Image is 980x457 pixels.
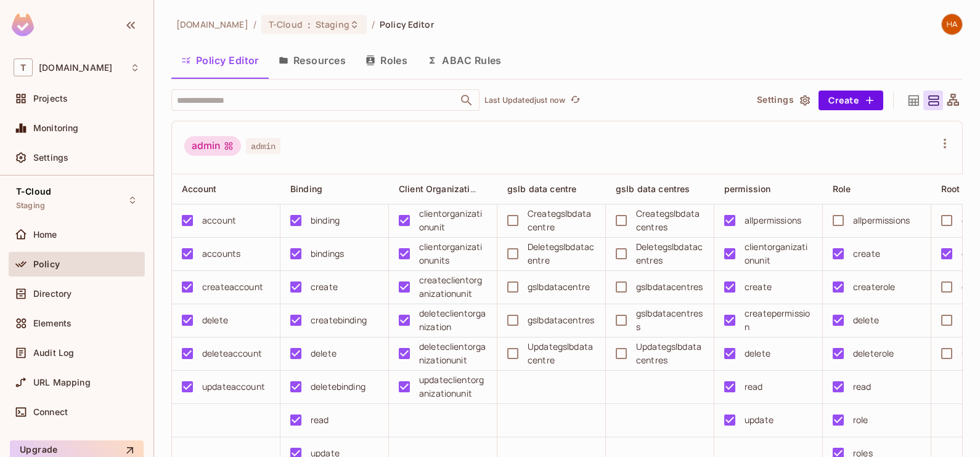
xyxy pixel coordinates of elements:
div: Deletegslbdatacentres [636,240,704,267]
span: Directory [33,289,71,299]
span: Workspace: t-mobile.com [39,63,112,73]
span: gslb data centre [507,184,576,194]
span: admin [246,138,280,154]
li: / [253,18,256,30]
span: Root [941,184,960,194]
span: Monitoring [33,123,79,133]
span: Policy [33,259,60,269]
span: Home [33,230,57,240]
span: Connect [33,407,68,417]
button: Roles [356,45,417,76]
span: the active workspace [176,18,248,30]
div: createbinding [311,313,367,327]
div: createrole [853,280,896,294]
div: Updategslbdatacentres [636,340,704,367]
span: Policy Editor [380,18,434,30]
div: updateaccount [202,380,265,394]
span: Elements [33,318,71,328]
div: role [853,413,868,427]
span: Binding [290,184,322,194]
span: Staging [316,18,349,30]
div: read [745,380,763,394]
div: deleterole [853,347,894,360]
div: gslbdatacentres [528,313,594,327]
div: createaccount [202,280,263,294]
div: delete [202,313,228,327]
div: Creategslbdatacentre [528,207,595,234]
div: gslbdatacentre [528,280,590,294]
span: : [307,20,311,30]
img: SReyMgAAAABJRU5ErkJggg== [12,14,34,36]
span: Projects [33,94,68,103]
div: createpermission [745,307,812,334]
img: harani.arumalla1@t-mobile.com [942,14,962,34]
span: T-Cloud [269,18,303,30]
div: create [745,280,772,294]
div: updateclientorganizationunit [419,373,487,400]
div: clientorganizationunit [745,240,812,267]
button: Resources [269,45,356,76]
button: Settings [752,91,814,110]
div: deleteclientorganization [419,307,487,334]
span: Role [833,184,851,194]
div: createclientorganizationunit [419,273,487,301]
div: clientorganizationunit [419,207,487,234]
div: delete [853,313,879,327]
div: update [745,413,774,427]
span: URL Mapping [33,378,91,387]
div: Creategslbdatacentres [636,207,704,234]
span: Settings [33,153,68,163]
button: Open [458,92,475,109]
button: Policy Editor [171,45,269,76]
span: Staging [16,201,45,211]
div: read [853,380,872,394]
span: refresh [570,94,581,107]
div: Updategslbdatacentre [528,340,595,367]
div: admin [184,136,241,156]
div: Deletegslbdatacentre [528,240,595,267]
div: bindings [311,247,344,261]
div: gslbdatacentress [636,307,704,334]
div: read [962,313,980,327]
span: Audit Log [33,348,74,358]
button: ABAC Rules [417,45,512,76]
button: Create [819,91,883,110]
span: Client Organization Unit [399,183,500,195]
div: deletebinding [311,380,365,394]
div: delete [745,347,770,360]
div: allpermissions [853,214,910,227]
span: permission [724,184,771,194]
div: delete [311,347,337,360]
button: refresh [568,93,582,108]
span: T-Cloud [16,187,51,196]
span: Click to refresh data [565,93,582,108]
div: gslbdatacentres [636,280,703,294]
li: / [372,18,375,30]
div: accounts [202,247,240,261]
div: create [853,247,880,261]
div: create [311,280,338,294]
div: clientorganizationunits [419,240,487,267]
div: binding [311,214,340,227]
div: read [311,413,329,427]
p: Last Updated just now [484,95,565,105]
span: Account [182,184,216,194]
span: T [14,59,33,76]
span: gslb data centres [616,184,690,194]
div: allpermissions [745,214,801,227]
div: deleteclientorganizationunit [419,340,487,367]
div: account [202,214,236,227]
div: deleteaccount [202,347,262,360]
